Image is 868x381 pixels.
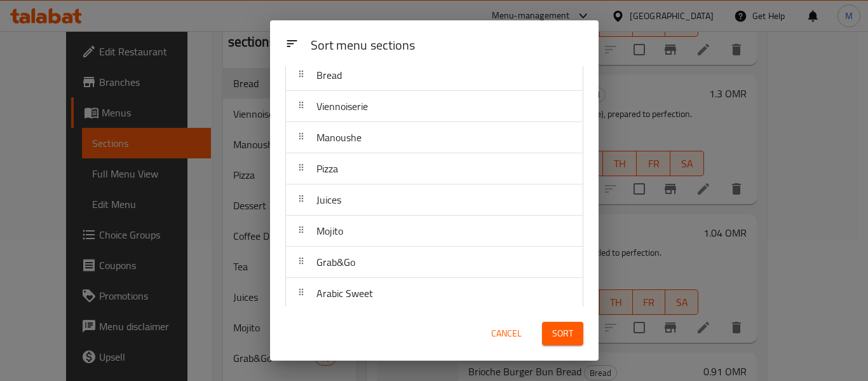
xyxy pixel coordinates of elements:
[316,253,355,272] span: Grab&Go
[286,184,583,216] div: Juices
[316,66,342,85] span: Bread
[286,278,583,309] div: Arabic Sweet
[306,32,588,60] div: Sort menu sections
[286,247,583,278] div: Grab&Go
[316,221,343,240] span: Mojito
[486,322,527,345] button: Cancel
[316,190,341,209] span: Juices
[552,326,573,342] span: Sort
[316,159,338,178] span: Pizza
[491,326,522,342] span: Cancel
[316,128,362,147] span: Manoushe
[286,122,583,153] div: Manoushe
[286,216,583,247] div: Mojito
[316,97,368,116] span: Viennoiserie
[316,284,373,303] span: Arabic Sweet
[542,322,583,345] button: Sort
[286,60,583,91] div: Bread
[286,91,583,122] div: Viennoiserie
[286,153,583,184] div: Pizza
